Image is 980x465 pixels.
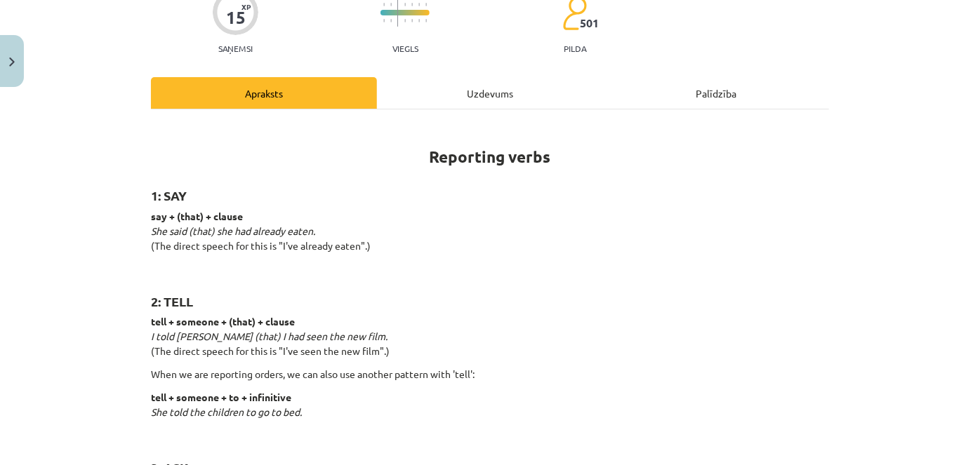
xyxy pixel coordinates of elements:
em: I told [PERSON_NAME] (that) I had seen the new film. [151,330,388,342]
span: 501 [580,17,599,29]
img: icon-short-line-57e1e144782c952c97e751825c79c345078a6d821885a25fce030b3d8c18986b.svg [383,3,385,6]
img: icon-short-line-57e1e144782c952c97e751825c79c345078a6d821885a25fce030b3d8c18986b.svg [404,3,406,6]
strong: tell + someone + to + infinitive [151,391,291,403]
img: icon-short-line-57e1e144782c952c97e751825c79c345078a6d821885a25fce030b3d8c18986b.svg [383,19,385,22]
img: icon-short-line-57e1e144782c952c97e751825c79c345078a6d821885a25fce030b3d8c18986b.svg [390,19,392,22]
img: icon-short-line-57e1e144782c952c97e751825c79c345078a6d821885a25fce030b3d8c18986b.svg [418,3,420,6]
em: She said (that) she had already eaten. [151,224,315,237]
div: Apraksts [151,77,377,109]
img: icon-short-line-57e1e144782c952c97e751825c79c345078a6d821885a25fce030b3d8c18986b.svg [425,19,427,22]
strong: 2: TELL [151,293,193,309]
span: XP [241,3,251,11]
img: icon-short-line-57e1e144782c952c97e751825c79c345078a6d821885a25fce030b3d8c18986b.svg [411,3,413,6]
img: icon-short-line-57e1e144782c952c97e751825c79c345078a6d821885a25fce030b3d8c18986b.svg [418,19,420,22]
strong: say + (that) + clause [151,210,243,222]
img: icon-short-line-57e1e144782c952c97e751825c79c345078a6d821885a25fce030b3d8c18986b.svg [425,3,427,6]
p: Viegls [392,43,418,53]
img: icon-short-line-57e1e144782c952c97e751825c79c345078a6d821885a25fce030b3d8c18986b.svg [404,19,406,22]
div: Uzdevums [377,77,603,109]
p: Saņemsi [213,43,258,53]
img: icon-short-line-57e1e144782c952c97e751825c79c345078a6d821885a25fce030b3d8c18986b.svg [390,3,392,6]
strong: Reporting verbs [430,147,551,167]
strong: 1: SAY [151,187,187,203]
p: pilda [564,43,586,53]
div: 15 [226,8,246,27]
img: icon-close-lesson-0947bae3869378f0d4975bcd49f059093ad1ed9edebbc8119c70593378902aed.svg [9,58,15,67]
em: She told the children to go to bed. [151,405,302,418]
img: icon-short-line-57e1e144782c952c97e751825c79c345078a6d821885a25fce030b3d8c18986b.svg [411,19,413,22]
strong: tell + someone + (that) + clause [151,315,295,328]
div: Palīdzība [603,77,829,109]
p: (The direct speech for this is "I've seen the new film".) [151,314,829,358]
p: (The direct speech for this is "I've already eaten".) [151,209,829,268]
p: When we are reporting orders, we can also use another pattern with 'tell': [151,367,829,382]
